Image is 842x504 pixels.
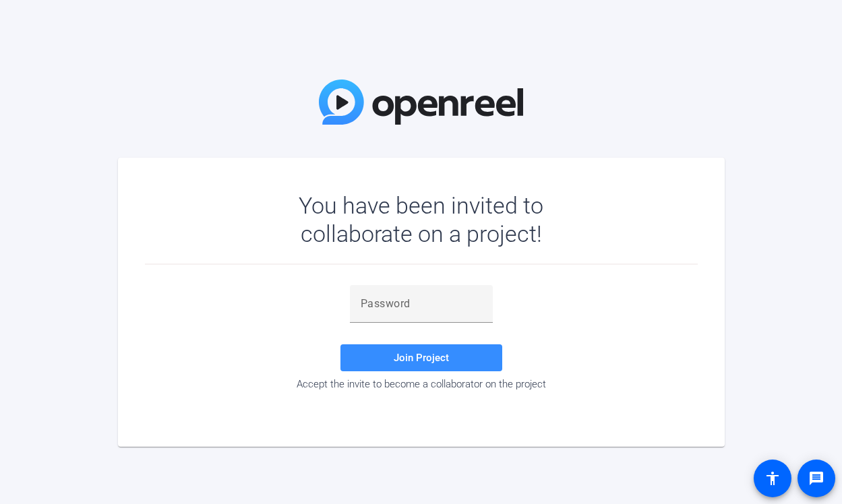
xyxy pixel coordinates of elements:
[319,80,524,125] img: OpenReel Logo
[340,344,502,371] button: Join Project
[145,378,698,390] div: Accept the invite to become a collaborator on the project
[394,352,449,364] span: Join Project
[764,470,781,486] mat-icon: accessibility
[260,191,582,248] div: You have been invited to collaborate on a project!
[361,296,482,312] input: Password
[808,470,824,486] mat-icon: message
